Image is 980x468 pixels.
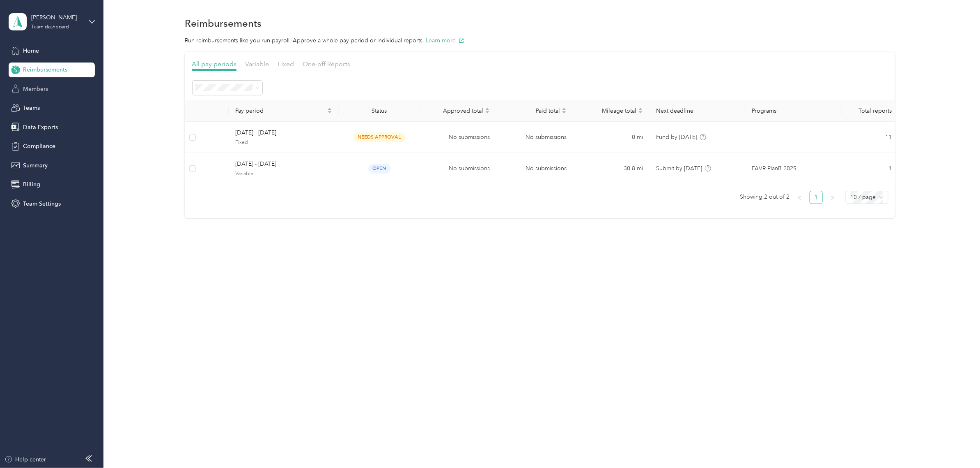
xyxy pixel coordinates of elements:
span: caret-down [562,110,567,115]
span: Submit by [DATE] [656,165,702,172]
th: Pay period [229,100,339,122]
th: Approved total [420,100,496,122]
span: caret-down [327,110,332,115]
span: caret-down [638,110,643,115]
div: Status [345,107,413,114]
span: Pay period [235,107,326,114]
h1: Reimbursements [185,19,262,28]
td: No submissions [420,153,496,184]
span: Fixed [235,139,332,146]
td: No submissions [420,122,496,153]
td: 1 [841,153,898,184]
span: Variable [235,170,332,178]
span: needs approval [353,132,405,142]
li: Previous Page [793,191,806,204]
span: Reimbursements [23,65,67,74]
span: Summary [23,161,48,170]
span: Fund by [DATE] [656,134,697,141]
span: Showing 2 out of 2 [740,191,790,203]
li: 1 [810,191,823,204]
span: Data Exports [23,123,58,132]
span: Compliance [23,142,55,151]
li: Next Page [826,191,839,204]
a: 1 [810,191,822,204]
span: [DATE] - [DATE] [235,128,332,137]
span: open [368,164,390,173]
td: No submissions [496,122,573,153]
span: left [797,195,802,200]
div: Page Size [846,191,888,204]
span: caret-up [485,107,490,111]
span: Team Settings [23,199,61,208]
td: 0 mi [573,122,650,153]
button: right [826,191,839,204]
span: Paid total [503,107,560,114]
span: Billing [23,180,40,189]
span: caret-up [327,107,332,111]
span: Fixed [278,60,294,68]
button: left [793,191,806,204]
td: 11 [841,122,898,153]
span: [DATE] - [DATE] [235,160,332,169]
button: Help center [5,455,46,464]
span: Home [23,46,39,55]
span: caret-up [638,107,643,111]
div: [PERSON_NAME] [31,13,83,22]
span: caret-down [485,110,490,115]
span: Teams [23,104,40,112]
th: Mileage total [573,100,650,122]
span: caret-up [562,107,567,111]
th: Next deadline [650,100,745,122]
span: Variable [245,60,269,68]
span: One-off Reports [303,60,350,68]
span: right [830,195,835,200]
span: Approved total [427,107,483,114]
th: Total reports [841,100,898,122]
span: All pay periods [192,60,236,68]
div: Team dashboard [31,25,69,30]
button: Learn more [426,36,464,45]
th: Paid total [496,100,573,122]
p: Run reimbursements like you run payroll. Approve a whole pay period or individual reports. [185,36,895,45]
span: Mileage total [580,107,636,114]
td: No submissions [496,153,573,184]
th: Programs [745,100,841,122]
span: 10 / page [851,191,884,204]
iframe: Everlance-gr Chat Button Frame [934,422,980,468]
td: 30.8 mi [573,153,650,184]
span: FAVR PlanB 2025 [752,164,796,173]
span: Members [23,85,48,93]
